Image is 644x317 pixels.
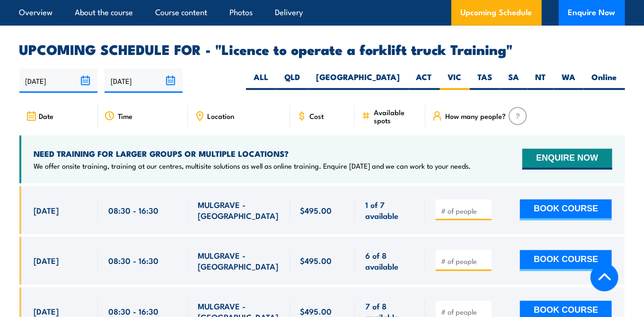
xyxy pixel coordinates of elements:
[520,250,612,271] button: BOOK COURSE
[108,306,159,317] span: 08:30 - 16:30
[208,112,235,120] span: Location
[520,199,612,220] button: BOOK COURSE
[277,72,309,90] label: QLD
[470,72,501,90] label: TAS
[374,108,419,124] span: Available spots
[108,255,159,266] span: 08:30 - 16:30
[246,72,277,90] label: ALL
[300,205,332,216] span: $495.00
[34,161,471,171] p: We offer onsite training, training at our centres, multisite solutions as well as online training...
[501,72,528,90] label: SA
[310,112,324,120] span: Cost
[365,250,415,272] span: 6 of 8 available
[108,205,159,216] span: 08:30 - 16:30
[105,69,183,93] input: To date
[408,72,440,90] label: ACT
[584,72,625,90] label: Online
[198,250,280,272] span: MULGRAVE - [GEOGRAPHIC_DATA]
[440,72,470,90] label: VIC
[441,256,488,266] input: # of people
[554,72,584,90] label: WA
[445,112,506,120] span: How many people?
[34,255,59,266] span: [DATE]
[198,199,280,221] span: MULGRAVE - [GEOGRAPHIC_DATA]
[19,43,625,55] h2: UPCOMING SCHEDULE FOR - "Licence to operate a forklift truck Training"
[118,112,132,120] span: Time
[300,306,332,317] span: $495.00
[19,69,97,93] input: From date
[34,306,59,317] span: [DATE]
[365,199,415,221] span: 1 of 7 available
[34,205,59,216] span: [DATE]
[300,255,332,266] span: $495.00
[39,112,54,120] span: Date
[34,148,471,159] h4: NEED TRAINING FOR LARGER GROUPS OR MULTIPLE LOCATIONS?
[528,72,554,90] label: NT
[522,149,612,170] button: ENQUIRE NOW
[441,206,488,216] input: # of people
[441,307,488,317] input: # of people
[309,72,408,90] label: [GEOGRAPHIC_DATA]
